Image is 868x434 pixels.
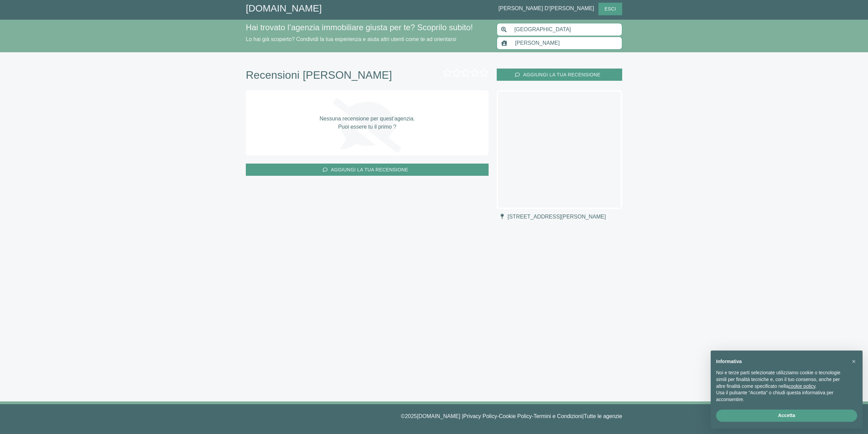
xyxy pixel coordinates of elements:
button: Esci [598,3,622,15]
a: Termini e Condizioni [534,413,583,419]
button: Chiudi questa informativa [848,356,859,367]
a: cookie policy - il link si apre in una nuova scheda [788,383,815,389]
p: Noi e terze parti selezionate utilizziamo cookie o tecnologie simili per finalità tecniche e, con... [716,370,846,390]
p: Lo hai già scoperto? Condividi la tua esperienza e aiuta altri utenti come te ad orientarsi [246,35,489,43]
h2: Informativa [716,359,846,364]
p: Nessuna recensione per quest’agenzia. Puoi essere tu il primo ? [319,115,415,131]
button: aggiungi la tua recensione [497,69,622,81]
button: Accetta [716,410,857,422]
p: © 2025 [DOMAIN_NAME] | - - | [246,412,622,420]
span: [PERSON_NAME] [303,69,392,81]
iframe: map [497,90,622,209]
span: [STREET_ADDRESS][PERSON_NAME] [508,214,606,220]
input: Inserisci nome agenzia immobiliare [511,37,622,50]
span: [PERSON_NAME] D'[PERSON_NAME] [498,5,597,11]
span: × [852,358,856,365]
span: Esci [601,5,619,13]
a: Cookie Policy [499,413,532,419]
button: aggiungi la tua recensione [246,164,489,176]
span: aggiungi la tua recensione [520,71,604,79]
a: Privacy Policy [463,413,497,419]
input: Inserisci area di ricerca (Comune o Provincia) [510,23,622,36]
a: Tutte le agenzie [584,413,622,419]
a: [DOMAIN_NAME] [246,3,322,14]
h4: Hai trovato l’agenzia immobiliare giusta per te? Scoprilo subito! [246,23,489,33]
span: aggiungi la tua recensione [328,166,412,174]
p: Usa il pulsante “Accetta” o chiudi questa informativa per acconsentire. [716,390,846,403]
span: Recensioni [246,69,303,81]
